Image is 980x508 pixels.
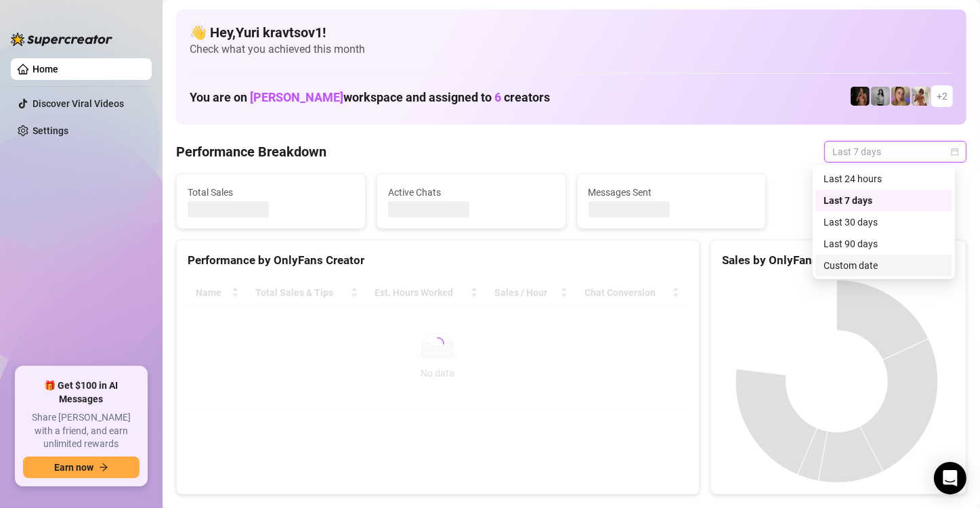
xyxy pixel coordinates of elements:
[589,185,755,200] span: Messages Sent
[190,42,953,57] span: Check what you achieved this month
[815,233,952,255] div: Last 90 days
[824,193,944,208] div: Last 7 days
[815,190,952,211] div: Last 7 days
[815,211,952,233] div: Last 30 days
[912,87,931,106] img: Green
[23,411,140,451] span: Share [PERSON_NAME] with a friend, and earn unlimited rewards
[190,23,953,42] h4: 👋 Hey, Yuri kravtsov1 !
[188,185,354,200] span: Total Sales
[23,457,140,478] button: Earn nowarrow-right
[937,89,947,104] span: + 2
[176,142,326,161] h4: Performance Breakdown
[250,90,343,104] span: [PERSON_NAME]
[824,236,944,251] div: Last 90 days
[99,463,108,472] span: arrow-right
[428,335,447,354] span: loading
[824,258,944,273] div: Custom date
[815,168,952,190] div: Last 24 hours
[871,87,890,106] img: A
[951,148,959,156] span: calendar
[722,251,955,270] div: Sales by OnlyFans Creator
[54,462,93,473] span: Earn now
[815,255,952,276] div: Custom date
[33,125,68,136] a: Settings
[190,90,550,105] h1: You are on workspace and assigned to creators
[23,379,140,406] span: 🎁 Get $100 in AI Messages
[11,33,112,46] img: logo-BBDzfeDw.svg
[934,462,966,494] div: Open Intercom Messenger
[33,64,58,75] a: Home
[891,87,910,106] img: Cherry
[824,215,944,230] div: Last 30 days
[851,87,870,106] img: D
[494,90,501,104] span: 6
[832,142,958,162] span: Last 7 days
[33,98,124,109] a: Discover Viral Videos
[188,251,688,270] div: Performance by OnlyFans Creator
[388,185,555,200] span: Active Chats
[824,171,944,186] div: Last 24 hours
